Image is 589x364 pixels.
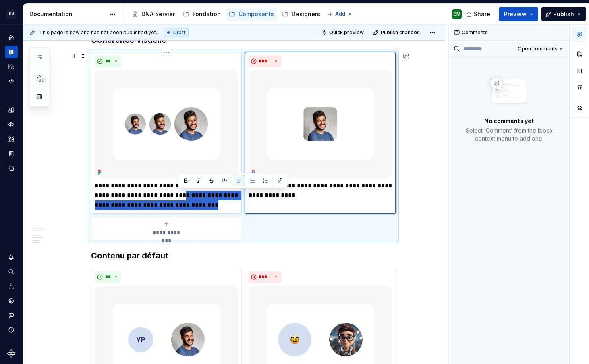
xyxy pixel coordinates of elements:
div: DV [6,9,16,19]
a: Components [5,118,18,131]
a: DNA Servier [129,8,178,21]
span: Publish changes [381,29,420,36]
button: Preview [499,7,538,21]
h3: Contenu par défaut [91,250,396,261]
button: Publish [541,7,586,21]
a: Composants [226,8,277,21]
button: Publish changes [371,27,423,38]
span: Share [474,10,490,18]
div: Documentation [29,10,106,18]
a: Storybook stories [5,147,18,160]
button: Quick preview [319,27,367,38]
a: Assets [5,133,18,146]
div: Designers [292,10,320,18]
button: Open comments [514,43,566,54]
button: Add [325,8,355,20]
button: Share [462,7,496,21]
button: DV [2,5,21,23]
a: Design tokens [5,104,18,116]
a: Analytics [5,60,18,73]
img: b05aa37b-6752-4dd7-8339-e2d2f7735d72.png [95,70,238,178]
span: Publish [553,10,574,18]
div: DNA Servier [141,10,175,18]
a: Designers [279,8,324,21]
a: Settings [5,294,18,307]
svg: Supernova Logo [7,349,15,358]
a: Code automation [5,75,18,87]
span: This page is new and has not been published yet. [39,29,157,36]
div: Fondation [193,10,221,18]
a: Data sources [5,162,18,175]
button: Contact support [5,309,18,322]
a: Documentation [5,46,18,58]
span: Quick preview [329,29,364,36]
p: Select ‘Comment’ from the block context menu to add one. [458,127,560,143]
a: Invite team [5,280,18,293]
div: Composants [239,10,274,18]
div: Comments [449,25,569,41]
p: No comments yet [484,117,534,125]
button: Notifications [5,251,18,264]
button: Search ⌘K [5,265,18,278]
span: 80 [37,77,46,83]
span: Add [335,11,345,17]
a: Home [5,31,18,44]
span: Open comments [518,46,558,52]
a: Fondation [180,8,224,21]
span: Preview [504,10,527,18]
img: 2c6df433-5ebd-499f-b0f8-f4951d06d8e0.png [249,70,392,178]
span: Draft [173,29,185,36]
div: CM [453,11,460,17]
div: Page tree [129,6,324,22]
